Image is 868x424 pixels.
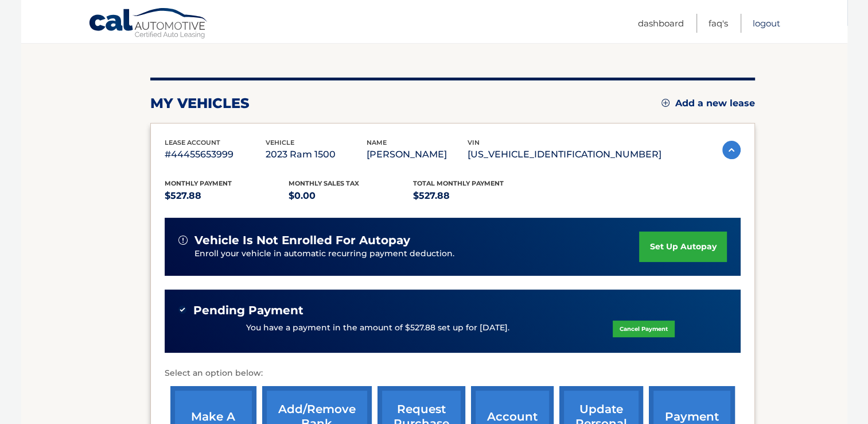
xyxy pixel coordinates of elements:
[638,14,684,33] a: Dashboard
[178,306,186,314] img: check-green.svg
[246,322,509,334] p: You have a payment in the amount of $527.88 set up for [DATE].
[661,99,670,107] img: add.svg
[289,188,413,204] p: $0.00
[753,14,780,33] a: Logout
[413,188,538,204] p: $527.88
[661,98,755,109] a: Add a new lease
[613,321,675,337] a: Cancel Payment
[150,95,250,112] h2: my vehicles
[413,179,504,187] span: Total Monthly Payment
[722,141,741,159] img: accordion-active.svg
[194,248,640,260] p: Enroll your vehicle in automatic recurring payment deduction.
[88,7,209,41] a: Cal Automotive
[178,236,188,245] img: alert-white.svg
[468,138,480,147] span: vin
[194,233,410,248] span: vehicle is not enrolled for autopay
[468,147,661,163] p: [US_VEHICLE_IDENTIFICATION_NUMBER]
[367,147,468,163] p: [PERSON_NAME]
[165,138,220,147] span: lease account
[165,179,232,187] span: Monthly Payment
[165,367,741,380] p: Select an option below:
[266,138,294,147] span: vehicle
[266,147,367,163] p: 2023 Ram 1500
[639,232,726,262] a: set up autopay
[709,14,728,33] a: FAQ's
[165,188,289,204] p: $527.88
[367,138,387,147] span: name
[193,303,303,318] span: Pending Payment
[165,147,266,163] p: #44455653999
[289,179,359,187] span: Monthly sales Tax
